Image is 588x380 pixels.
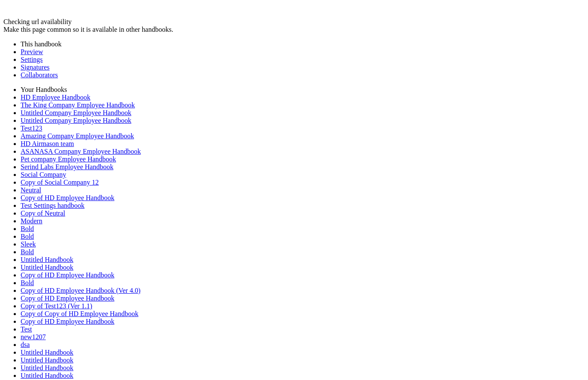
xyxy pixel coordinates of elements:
a: HD Airmason team [21,140,74,147]
a: Bold [21,233,34,240]
a: Copy of HD Employee Handbook [21,318,115,325]
a: Untitled Handbook [21,264,73,271]
li: Your Handbooks [21,86,585,94]
span: Checking url availability [3,18,72,25]
a: Test [21,325,32,333]
a: Untitled Handbook [21,372,73,379]
a: Pet company Employee Handbook [21,155,116,163]
a: Test123 [21,125,42,132]
a: Untitled Handbook [21,356,73,364]
a: Sleek [21,240,36,248]
a: Copy of Neutral [21,210,65,217]
a: Copy of Social Company 12 [21,179,99,186]
a: Copy of HD Employee Handbook (Ver 4.0) [21,287,141,294]
a: Settings [21,56,43,63]
a: Copy of HD Employee Handbook [21,194,115,201]
a: Neutral [21,186,41,194]
a: Modern [21,217,42,225]
a: Serind Labs Employee Handbook [21,163,113,170]
a: Untitled Company Employee Handbook [21,109,131,116]
a: Untitled Handbook [21,349,73,356]
a: Bold [21,279,34,286]
a: Bold [21,225,34,232]
a: new1207 [21,333,46,340]
a: Untitled Company Employee Handbook [21,117,131,124]
a: Copy of Copy of HD Employee Handbook [21,310,139,317]
div: Make this page common so it is available in other handbooks. [3,26,585,33]
a: Preview [21,48,43,55]
a: Signatures [21,64,50,71]
a: Test Settings handbook [21,202,84,209]
a: Untitled Handbook [21,256,73,263]
a: Copy of HD Employee Handbook [21,271,115,279]
a: HD Employee Handbook [21,94,90,101]
a: Collaborators [21,71,58,79]
a: The King Company Employee Handbook [21,101,135,109]
a: Copy of HD Employee Handbook [21,295,115,302]
a: Copy of Test123 (Ver 1.1) [21,302,92,310]
a: dsa [21,341,30,348]
a: ASANASA Company Employee Handbook [21,148,141,155]
a: Amazing Company Employee Handbook [21,132,134,140]
a: Untitled Handbook [21,364,73,371]
li: This handbook [21,40,585,48]
a: Bold [21,248,34,255]
a: Social Company [21,171,66,178]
